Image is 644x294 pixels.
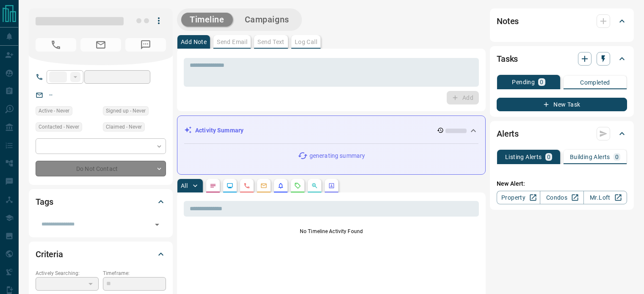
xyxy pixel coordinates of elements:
div: Tasks [497,49,627,69]
p: 0 [547,154,550,160]
p: Listing Alerts [505,154,542,160]
div: Alerts [497,124,627,144]
button: Timeline [181,13,233,27]
p: No Timeline Activity Found [184,228,479,235]
p: Activity Summary [195,126,243,135]
span: No Email [80,38,121,52]
svg: Agent Actions [328,182,335,189]
p: generating summary [310,151,365,160]
span: No Number [125,38,166,52]
h2: Criteria [36,247,63,261]
span: No Number [36,38,76,52]
div: Tags [36,192,166,212]
div: Criteria [36,244,166,264]
h2: Tags [36,195,53,209]
p: Timeframe: [103,269,166,277]
svg: Emails [260,182,267,189]
svg: Lead Browsing Activity [227,182,233,189]
p: Pending [512,79,535,85]
div: Activity Summary [184,123,478,138]
h2: Tasks [497,52,518,66]
button: New Task [497,98,627,111]
div: Notes [497,11,627,31]
div: Do Not Contact [36,161,166,176]
span: Contacted - Never [39,123,79,131]
svg: Calls [243,182,250,189]
svg: Opportunities [311,182,318,189]
a: Mr.Loft [583,191,627,204]
h2: Notes [497,14,519,28]
button: Campaigns [236,13,298,27]
svg: Requests [294,182,301,189]
p: Add Note [181,39,207,45]
span: Claimed - Never [106,123,142,131]
span: Signed up - Never [106,107,146,115]
span: Active - Never [39,107,69,115]
p: Completed [580,80,610,85]
p: Actively Searching: [36,269,99,277]
p: 0 [540,79,543,85]
a: Property [497,191,540,204]
svg: Listing Alerts [277,182,284,189]
a: -- [49,91,53,98]
h2: Alerts [497,127,519,140]
p: Building Alerts [570,154,610,160]
a: Condos [540,191,583,204]
p: 0 [615,154,619,160]
p: New Alert: [497,179,627,188]
p: All [181,183,188,189]
button: Open [151,219,163,231]
svg: Notes [210,182,216,189]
